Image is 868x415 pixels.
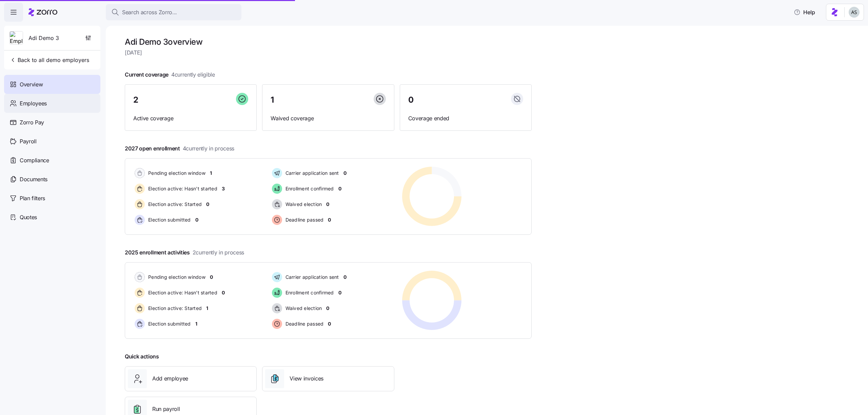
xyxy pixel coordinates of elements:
span: Active coverage [133,114,248,123]
span: Pending election window [146,170,205,177]
span: 0 [338,185,341,192]
button: Back to all demo employers [7,53,92,67]
button: Help [788,5,821,19]
span: Help [794,8,815,16]
span: Search across Zorro... [122,8,177,17]
span: Quick actions [125,352,159,361]
span: Deadline passed [283,320,324,327]
span: 0 [328,216,331,223]
a: Overview [4,75,100,94]
span: 2 [133,96,138,104]
span: Carrier application sent [283,274,339,281]
a: Payroll [4,132,100,151]
span: 4 currently eligible [171,70,215,79]
span: Run payroll [152,405,180,413]
span: 0 [195,216,198,223]
span: 2027 open enrollment [125,144,234,153]
span: Deadline passed [283,216,324,223]
span: Add employee [152,374,188,383]
span: Documents [20,175,47,184]
span: 1 [210,170,212,177]
span: Enrollment confirmed [283,185,334,192]
span: Election submitted [146,320,191,327]
span: Compliance [20,156,49,165]
span: 0 [328,320,331,327]
span: Coverage ended [408,114,523,123]
span: 4 currently in process [183,144,234,153]
span: 0 [210,274,213,281]
span: 0 [343,170,347,177]
span: 0 [343,274,347,281]
img: c4d3a52e2a848ea5f7eb308790fba1e4 [849,7,860,18]
span: Pending election window [146,274,205,281]
span: 2 currently in process [193,248,244,257]
span: 1 [195,320,197,327]
span: Adi Demo 3 [28,34,59,42]
span: Employees [20,99,47,108]
span: View invoices [290,374,323,383]
button: Search across Zorro... [106,4,241,20]
span: Election active: Hasn't started [146,185,217,192]
span: Election active: Started [146,201,202,208]
a: Zorro Pay [4,113,100,132]
span: 0 [326,201,329,208]
span: Election active: Started [146,305,202,312]
span: Plan filters [20,194,45,203]
span: 1 [206,305,208,312]
span: Overview [20,80,43,89]
span: Waived election [283,201,322,208]
span: 0 [338,289,341,296]
span: Election submitted [146,216,191,223]
a: Employees [4,94,100,113]
span: Enrollment confirmed [283,289,334,296]
span: Carrier application sent [283,170,339,177]
a: Compliance [4,151,100,170]
span: 2025 enrollment activities [125,248,244,257]
span: Election active: Hasn't started [146,289,217,296]
span: Payroll [20,137,37,146]
span: 0 [408,96,414,104]
span: Waived election [283,305,322,312]
span: Back to all demo employers [9,56,89,64]
span: 0 [222,289,225,296]
span: 0 [206,201,209,208]
h1: Adi Demo 3 overview [125,37,532,47]
a: Quotes [4,208,100,227]
a: Documents [4,170,100,189]
span: Waived coverage [271,114,386,123]
span: Quotes [20,213,37,222]
span: [DATE] [125,48,532,57]
a: Plan filters [4,189,100,208]
span: 3 [222,185,225,192]
span: 1 [271,96,274,104]
span: 0 [326,305,329,312]
span: Zorro Pay [20,118,44,127]
span: Current coverage [125,70,215,79]
img: Employer logo [10,32,23,45]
